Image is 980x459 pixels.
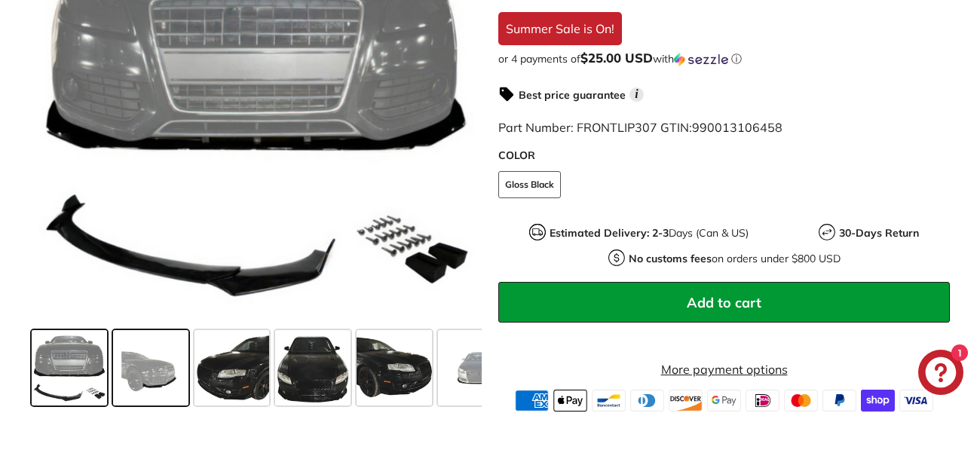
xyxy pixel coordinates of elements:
[914,350,968,399] inbox-online-store-chat: Shopify online store chat
[580,50,653,66] span: $25.00 USD
[498,51,950,66] div: or 4 payments of with
[674,53,728,66] img: Sezzle
[498,12,622,45] div: Summer Sale is On!
[498,360,950,378] a: More payment options
[669,390,703,411] img: discover
[630,390,664,411] img: diners_club
[899,390,933,411] img: visa
[629,251,841,267] p: on orders under $800 USD
[592,390,626,411] img: bancontact
[498,120,782,135] span: Part Number: FRONTLIP307 GTIN:
[822,390,856,411] img: paypal
[553,390,587,411] img: apple_pay
[839,226,919,240] strong: 30-Days Return
[746,390,779,411] img: ideal
[498,282,950,323] button: Add to cart
[515,390,549,411] img: american_express
[784,390,818,411] img: master
[707,390,741,411] img: google_pay
[550,226,669,240] strong: Estimated Delivery: 2-3
[692,120,782,135] span: 990013106458
[550,225,749,241] p: Days (Can & US)
[861,390,895,411] img: shopify_pay
[687,294,761,311] span: Add to cart
[629,252,712,265] strong: No customs fees
[629,87,644,102] span: i
[519,88,626,102] strong: Best price guarantee
[498,148,950,164] label: COLOR
[498,51,950,66] div: or 4 payments of$25.00 USDwithSezzle Click to learn more about Sezzle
